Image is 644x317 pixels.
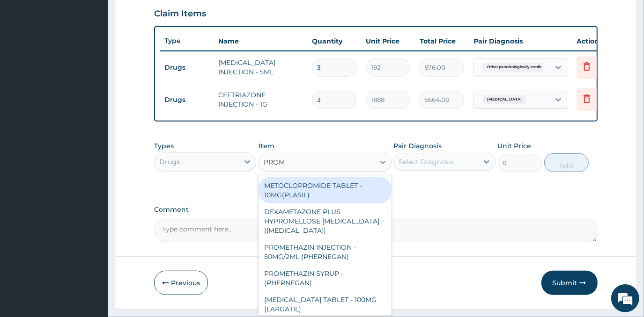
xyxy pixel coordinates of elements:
[214,53,307,81] td: [MEDICAL_DATA] INJECTION - 5ML
[17,47,38,70] img: d_794563401_company_1708531726252_794563401
[160,59,214,76] td: Drugs
[259,203,392,239] div: DEXAMETAZONE PLUS HYPROMELLOSE [MEDICAL_DATA] - ([MEDICAL_DATA])
[214,32,307,50] th: Name
[160,91,214,108] td: Drugs
[259,177,392,203] div: METOCLOPROMIDE TABLET - 10MG(PLASIL)
[541,271,598,295] button: Submit
[469,32,572,50] th: Pair Diagnosis
[572,32,619,50] th: Actions
[259,265,392,291] div: PROMETHAZIN SYRUP - (PHERNEGAN)
[482,95,526,104] span: [MEDICAL_DATA]
[307,32,361,50] th: Quantity
[54,97,129,192] span: We're online!
[154,271,208,295] button: Previous
[159,157,180,166] div: Drugs
[154,5,176,27] div: Minimize live chat window
[393,141,442,151] label: Pair Diagnosis
[415,32,469,50] th: Total Price
[498,141,532,151] label: Unit Price
[154,206,597,214] label: Comment
[160,32,214,50] th: Type
[5,215,178,247] textarea: Type your message and hit 'Enter'
[361,32,415,50] th: Unit Price
[399,157,453,166] div: Select Diagnosis
[259,239,392,265] div: PROMETHAZIN INJECTION - 50MG/2ML (PHERNEGAN)
[259,141,274,151] label: Item
[544,153,589,172] button: Add
[482,63,549,72] span: Other parasitologically confir...
[154,142,174,150] label: Types
[214,86,307,114] td: CEFTRIAZONE INJECTION - 1G
[49,52,157,65] div: Chat with us now
[154,9,206,19] h3: Claim Items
